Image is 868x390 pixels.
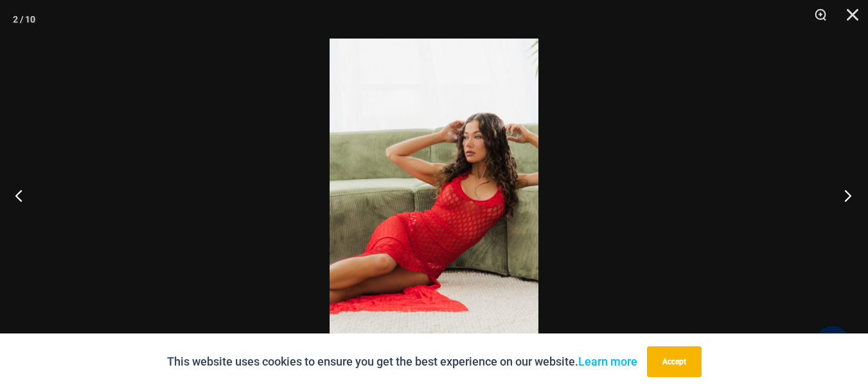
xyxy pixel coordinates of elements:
[13,10,35,29] div: 2 / 10
[820,163,868,227] button: Next
[167,352,637,371] p: This website uses cookies to ensure you get the best experience on our website.
[330,39,538,351] img: Sometimes Red 587 Dress 09
[647,346,702,377] button: Accept
[578,355,637,368] a: Learn more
